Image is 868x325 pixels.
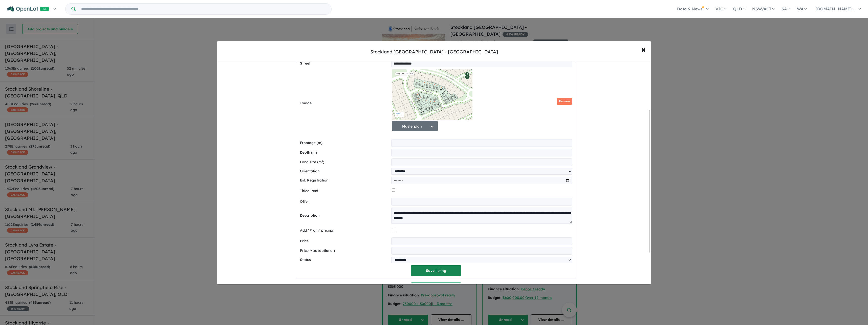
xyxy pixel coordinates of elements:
[300,177,389,184] label: Est. Registration
[300,199,389,205] label: Offer
[557,98,572,105] button: Remove
[300,228,390,234] label: Add "From" pricing
[77,4,330,14] input: Try estate name, suburb, builder or developer
[7,6,50,12] img: Openlot PRO Logo White
[300,140,389,146] label: Frontage (m)
[300,100,390,106] label: Image
[411,265,461,276] button: Save listing
[392,121,438,131] button: Masterplan
[300,257,389,263] label: Status
[641,44,646,55] span: ×
[300,213,389,219] label: Description
[392,69,472,120] img: Azh9FbAovYsuAAAAAElFTkSuQmCC
[300,159,389,165] label: Land size (m²)
[300,248,389,254] label: Price Max (optional)
[411,282,461,293] button: Create a new listing
[300,150,389,156] label: Depth (m)
[300,168,389,174] label: Orientation
[300,238,389,244] label: Price
[370,49,498,55] div: Stockland [GEOGRAPHIC_DATA] - [GEOGRAPHIC_DATA]
[816,6,855,11] span: [DOMAIN_NAME]...
[300,188,390,194] label: Titled land
[300,60,389,67] label: Street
